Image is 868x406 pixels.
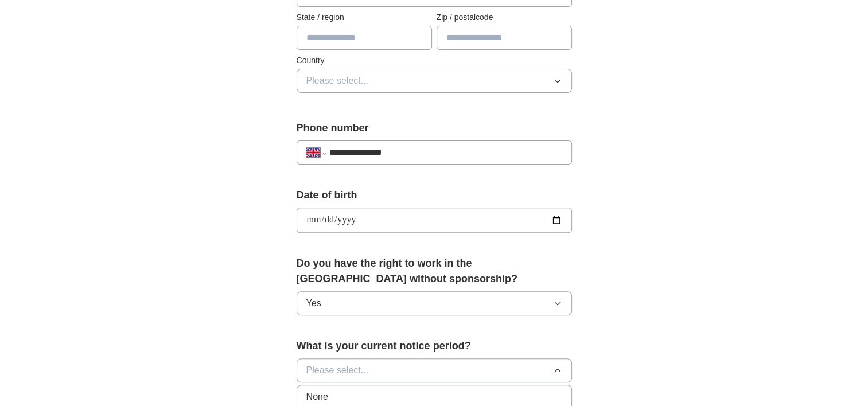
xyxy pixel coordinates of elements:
[297,188,572,203] label: Date of birth
[306,364,369,377] span: Please select...
[306,390,328,404] span: None
[297,120,572,136] label: Phone number
[306,296,321,310] span: Yes
[297,358,572,382] button: Please select...
[297,54,572,67] label: Country
[297,69,572,93] button: Please select...
[297,291,572,315] button: Yes
[437,11,572,24] label: Zip / postalcode
[297,338,572,354] label: What is your current notice period?
[306,74,369,88] span: Please select...
[297,256,572,287] label: Do you have the right to work in the [GEOGRAPHIC_DATA] without sponsorship?
[297,11,432,24] label: State / region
